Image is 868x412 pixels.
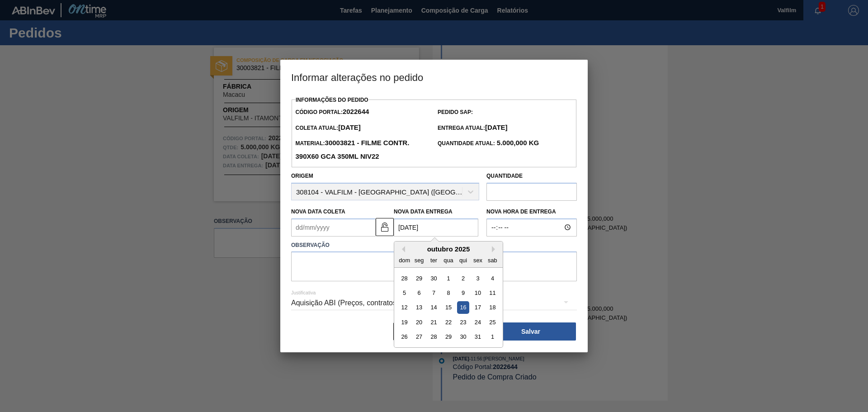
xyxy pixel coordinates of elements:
[379,222,390,232] img: unlocked
[280,60,588,94] h3: Informar alterações no pedido
[398,316,410,328] div: Choose domingo, 19 de outubro de 2025
[413,254,425,266] div: seg
[291,239,577,252] label: Observação
[394,208,453,215] label: Nova Data Entrega
[397,270,500,344] div: month 2025-10
[413,287,425,299] div: Choose segunda-feira, 6 de outubro de 2025
[438,125,508,131] span: Entrega Atual:
[472,331,484,343] div: Choose sexta-feira, 31 de outubro de 2025
[398,287,410,299] div: Choose domingo, 5 de outubro de 2025
[398,331,410,343] div: Choose domingo, 26 de outubro de 2025
[457,254,469,266] div: qui
[291,218,376,237] input: dd/mm/yyyy
[438,140,539,147] span: Quantidade Atual:
[296,97,368,103] label: Informações do Pedido
[393,322,484,341] button: Fechar
[428,331,440,343] div: Choose terça-feira, 28 de outubro de 2025
[486,254,499,266] div: sab
[413,301,425,313] div: Choose segunda-feira, 13 de outubro de 2025
[376,218,394,236] button: unlocked
[295,139,409,160] strong: 30003821 - FILME CONTR. 390X60 GCA 350ML NIV22
[472,272,484,284] div: Choose sexta-feira, 3 de outubro de 2025
[413,272,425,284] div: Choose segunda-feira, 29 de setembro de 2025
[442,287,454,299] div: Choose quarta-feira, 8 de outubro de 2025
[457,287,469,299] div: Choose quinta-feira, 9 de outubro de 2025
[457,331,469,343] div: Choose quinta-feira, 30 de outubro de 2025
[442,254,454,266] div: qua
[291,173,313,179] label: Origem
[428,254,440,266] div: ter
[442,301,454,313] div: Choose quarta-feira, 15 de outubro de 2025
[343,108,369,115] strong: 2022644
[291,208,345,215] label: Nova Data Coleta
[472,316,484,328] div: Choose sexta-feira, 24 de outubro de 2025
[457,316,469,328] div: Choose quinta-feira, 23 de outubro de 2025
[338,123,361,131] strong: [DATE]
[442,272,454,284] div: Choose quarta-feira, 1 de outubro de 2025
[295,109,369,115] span: Código Portal:
[438,109,473,115] span: Pedido SAP:
[472,301,484,313] div: Choose sexta-feira, 17 de outubro de 2025
[428,287,440,299] div: Choose terça-feira, 7 de outubro de 2025
[413,316,425,328] div: Choose segunda-feira, 20 de outubro de 2025
[442,331,454,343] div: Choose quarta-feira, 29 de outubro de 2025
[486,331,499,343] div: Choose sábado, 1 de novembro de 2025
[428,301,440,313] div: Choose terça-feira, 14 de outubro de 2025
[295,125,360,131] span: Coleta Atual:
[399,246,405,252] button: Previous Month
[398,301,410,313] div: Choose domingo, 12 de outubro de 2025
[495,139,539,147] strong: 5.000,000 KG
[486,272,499,284] div: Choose sábado, 4 de outubro de 2025
[291,290,577,316] div: Aquisição ABI (Preços, contratos, etc.)
[394,218,478,237] input: dd/mm/yyyy
[472,287,484,299] div: Choose sexta-feira, 10 de outubro de 2025
[457,301,469,313] div: Choose quinta-feira, 16 de outubro de 2025
[295,140,409,160] span: Material:
[428,272,440,284] div: Choose terça-feira, 30 de setembro de 2025
[394,245,503,253] div: outubro 2025
[486,173,523,179] label: Quantidade
[485,123,508,131] strong: [DATE]
[398,254,410,266] div: dom
[472,254,484,266] div: sex
[486,205,577,218] label: Nova Hora de Entrega
[492,246,498,252] button: Next Month
[486,301,499,313] div: Choose sábado, 18 de outubro de 2025
[442,316,454,328] div: Choose quarta-feira, 22 de outubro de 2025
[398,272,410,284] div: Choose domingo, 28 de setembro de 2025
[457,272,469,284] div: Choose quinta-feira, 2 de outubro de 2025
[486,287,499,299] div: Choose sábado, 11 de outubro de 2025
[428,316,440,328] div: Choose terça-feira, 21 de outubro de 2025
[413,331,425,343] div: Choose segunda-feira, 27 de outubro de 2025
[486,316,499,328] div: Choose sábado, 25 de outubro de 2025
[486,322,576,341] button: Salvar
